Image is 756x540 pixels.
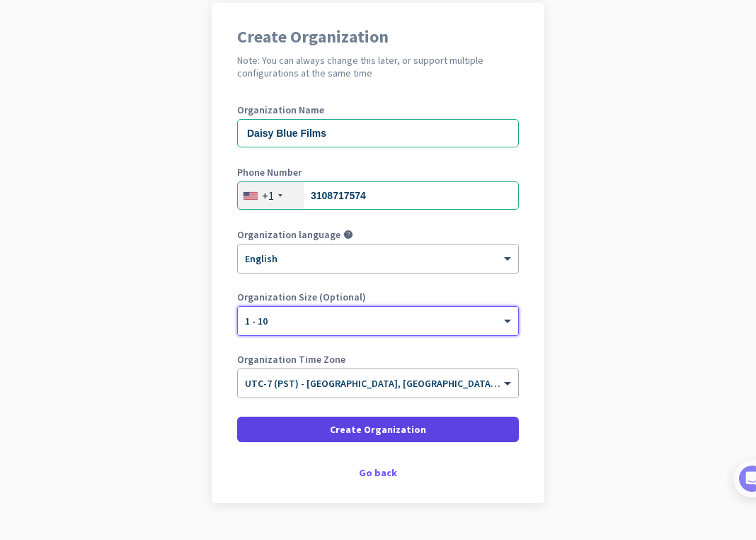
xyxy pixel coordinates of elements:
label: Phone Number [237,167,519,177]
input: 201-555-0123 [237,181,519,210]
h2: Note: You can always change this later, or support multiple configurations at the same time [237,54,519,79]
i: help [343,230,353,240]
div: +1 [262,189,274,203]
h1: Create Organization [237,28,519,45]
label: Organization Name [237,105,519,115]
label: Organization Time Zone [237,354,519,364]
span: Create Organization [330,422,426,437]
input: What is the name of your organization? [237,119,519,147]
button: Create Organization [237,417,519,442]
label: Organization language [237,230,340,240]
div: Go back [237,468,519,478]
label: Organization Size (Optional) [237,292,519,302]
